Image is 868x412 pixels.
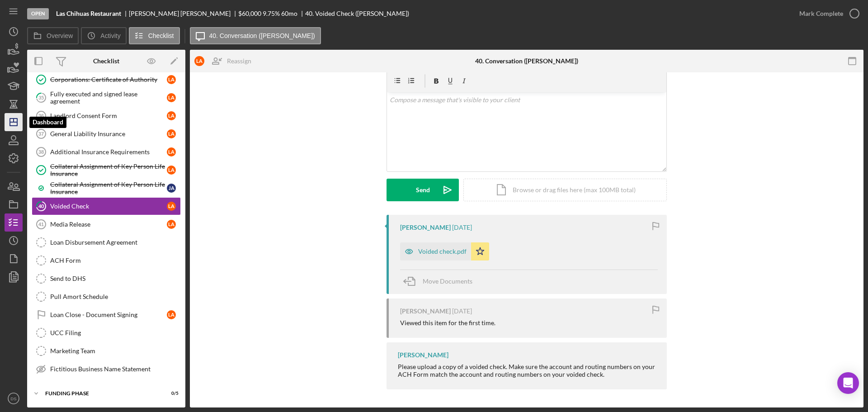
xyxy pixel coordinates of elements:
div: Collateral Assignment of Key Person Life Insurance [50,181,167,195]
div: UCC Filing [50,329,180,336]
div: L A [167,147,176,156]
div: Voided check.pdf [418,248,467,255]
div: Fictitious Business Name Statement [50,365,180,373]
a: 40Voided CheckLA [32,197,181,215]
tspan: 41 [38,222,44,227]
button: Checklist [129,27,180,44]
div: Loan Disbursement Agreement [50,239,180,246]
a: UCC Filing [32,324,181,342]
a: ACH Form [32,251,181,270]
label: Checklist [148,32,174,39]
div: Open Intercom Messenger [837,372,859,394]
div: Marketing Team [50,347,180,355]
div: [PERSON_NAME] [400,224,451,231]
tspan: 36 [38,113,44,118]
div: Checklist [93,57,119,65]
a: Fictitious Business Name Statement [32,360,181,378]
div: Voided Check [50,203,167,210]
div: L A [167,310,176,319]
div: Open [27,8,49,19]
a: 38Additional Insurance RequirementsLA [32,143,181,161]
div: L A [167,93,176,102]
div: 0 / 5 [162,391,179,396]
div: Pull Amort Schedule [50,293,180,300]
span: Move Documents [423,277,472,285]
label: 40. Conversation ([PERSON_NAME]) [209,32,315,39]
a: Marketing Team [32,342,181,360]
button: 40. Conversation ([PERSON_NAME]) [190,27,321,44]
div: L A [167,166,176,175]
div: 40. Voided Check ([PERSON_NAME]) [305,10,409,17]
b: Las Chihuas Restaurant [56,10,121,17]
label: Activity [100,32,120,39]
a: 37General Liability InsuranceLA [32,125,181,143]
button: Activity [81,27,126,44]
button: LAReassign [190,52,260,70]
a: Loan Disbursement Agreement [32,233,181,251]
div: [PERSON_NAME] [PERSON_NAME] [129,10,238,17]
a: Corporations: Certificate of AuthorityLA [32,71,181,89]
div: Reassign [227,52,251,70]
tspan: 37 [38,131,44,137]
div: L A [167,220,176,229]
div: ACH Form [50,257,180,264]
div: Please upload a copy of a voided check. Make sure the account and routing numbers on your ACH For... [398,363,658,378]
div: Media Release [50,221,167,228]
div: J A [167,184,176,193]
div: 40. Conversation ([PERSON_NAME]) [475,57,578,65]
a: Loan Close - Document SigningLA [32,306,181,324]
div: Corporations: Certificate of Authority [50,76,167,83]
div: [PERSON_NAME] [398,351,448,359]
div: General Liability Insurance [50,130,167,137]
button: Overview [27,27,79,44]
button: Voided check.pdf [400,242,489,260]
tspan: 35 [38,95,44,100]
div: Landlord Consent Form [50,112,167,119]
div: L A [167,111,176,120]
time: 2025-09-17 16:57 [452,308,472,315]
button: Move Documents [400,270,481,293]
a: Pull Amort Schedule [32,288,181,306]
a: 36Landlord Consent FormLA [32,107,181,125]
div: 60 mo [281,10,297,17]
div: Viewed this item for the first time. [400,319,495,327]
button: Send [387,179,459,201]
a: 41Media ReleaseLA [32,215,181,233]
div: Fully executed and signed lease agreement [50,90,167,105]
div: Collateral Assignment of Key Person Life Insurance [50,163,167,177]
a: Collateral Assignment of Key Person Life InsuranceJA [32,179,181,197]
div: Mark Complete [799,5,843,23]
div: Loan Close - Document Signing [50,311,167,318]
text: DS [10,396,16,401]
div: L A [167,202,176,211]
div: Send to DHS [50,275,180,282]
a: 35Fully executed and signed lease agreementLA [32,89,181,107]
div: Funding Phase [45,391,156,396]
div: [PERSON_NAME] [400,308,451,315]
div: Additional Insurance Requirements [50,148,167,156]
div: Send [416,179,430,201]
a: Collateral Assignment of Key Person Life InsuranceLA [32,161,181,179]
button: DS [5,389,23,407]
tspan: 38 [38,149,44,155]
span: $60,000 [238,9,261,17]
time: 2025-09-17 17:12 [452,224,472,231]
button: Mark Complete [790,5,863,23]
div: L A [167,129,176,138]
tspan: 40 [38,203,44,209]
div: 9.75 % [263,10,280,17]
label: Overview [47,32,73,39]
div: L A [167,75,176,84]
a: Send to DHS [32,270,181,288]
div: L A [194,56,204,66]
